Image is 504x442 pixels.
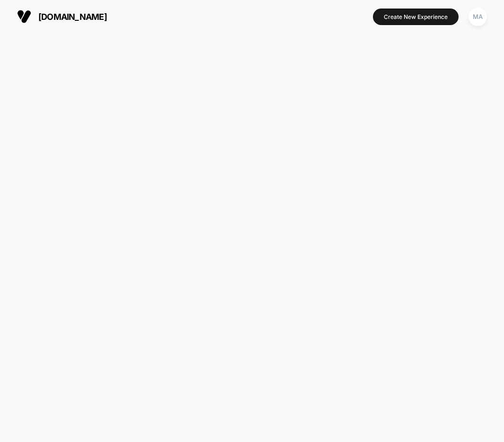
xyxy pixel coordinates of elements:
img: Visually logo [17,9,31,24]
button: MA [466,7,490,27]
span: [DOMAIN_NAME] [38,12,107,22]
button: [DOMAIN_NAME] [14,9,110,24]
button: Create New Experience [373,9,459,25]
div: MA [469,8,487,26]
